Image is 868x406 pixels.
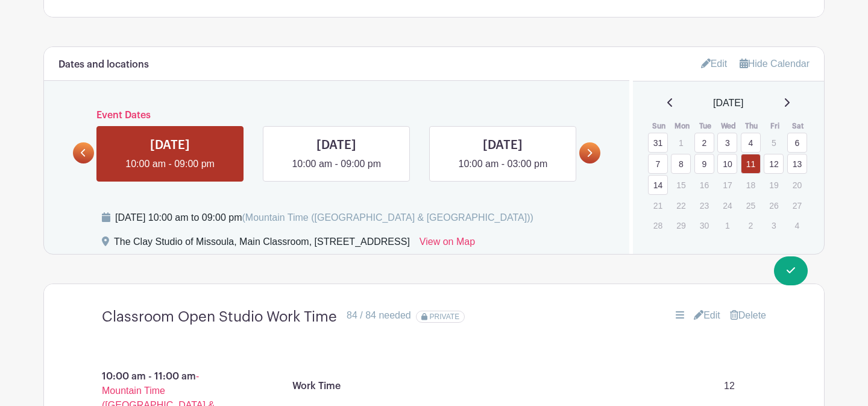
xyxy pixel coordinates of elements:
[740,120,764,132] th: Thu
[671,196,691,215] p: 22
[787,176,807,194] p: 20
[102,308,337,326] h4: Classroom Open Studio Work Time
[702,374,756,398] p: 12
[787,133,807,153] a: 6
[94,110,579,121] h6: Event Dates
[647,120,671,132] th: Sun
[701,54,728,74] a: Edit
[787,216,807,235] p: 4
[671,176,691,194] p: 15
[694,133,714,153] a: 2
[648,216,668,235] p: 28
[787,120,810,132] th: Sat
[242,212,533,223] span: (Mountain Time ([GEOGRAPHIC_DATA] & [GEOGRAPHIC_DATA]))
[670,120,694,132] th: Mon
[787,154,807,174] a: 13
[764,176,784,194] p: 19
[648,196,668,215] p: 21
[694,216,714,235] p: 30
[741,216,761,235] p: 2
[717,216,737,235] p: 1
[671,216,691,235] p: 29
[717,133,737,153] a: 3
[420,235,475,254] a: View on Map
[671,133,691,152] p: 1
[764,216,784,235] p: 3
[717,154,737,174] a: 10
[741,133,761,153] a: 4
[717,176,737,194] p: 17
[115,211,533,225] div: [DATE] 10:00 am to 09:00 pm
[694,120,717,132] th: Tue
[730,308,766,323] a: Delete
[713,96,743,110] span: [DATE]
[763,120,787,132] th: Fri
[648,133,668,153] a: 31
[58,59,149,71] h6: Dates and locations
[764,154,784,174] a: 12
[717,120,740,132] th: Wed
[648,175,668,195] a: 14
[741,154,761,174] a: 11
[764,133,784,152] p: 5
[694,308,720,323] a: Edit
[648,154,668,174] a: 7
[671,154,691,174] a: 8
[741,196,761,215] p: 25
[347,308,411,323] div: 84 / 84 needed
[114,235,410,254] div: The Clay Studio of Missoula, Main Classroom, [STREET_ADDRESS]
[292,379,341,393] p: Work Time
[787,196,807,215] p: 27
[694,196,714,215] p: 23
[740,59,810,69] a: Hide Calendar
[430,312,460,321] span: PRIVATE
[741,176,761,194] p: 18
[694,154,714,174] a: 9
[694,176,714,194] p: 16
[717,196,737,215] p: 24
[764,196,784,215] p: 26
